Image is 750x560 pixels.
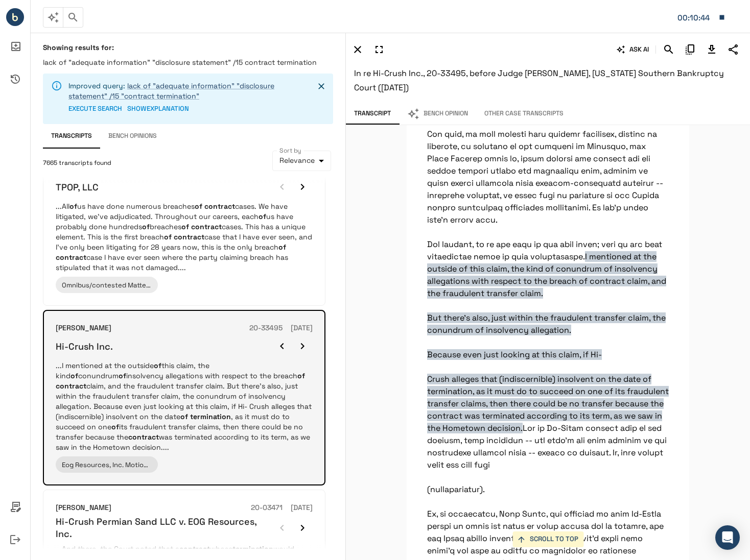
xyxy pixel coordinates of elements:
em: termination [232,544,273,553]
em: of [164,232,172,241]
em: contract [179,544,210,553]
button: Copy Citation [682,41,699,58]
em: of [181,222,189,231]
em: of [278,242,286,252]
em: contract [56,381,86,391]
em: of [195,202,202,211]
div: Relevance [272,151,331,171]
span: 7665 transcripts found [43,158,111,168]
em: of [119,371,126,380]
h6: [PERSON_NAME] [56,323,111,334]
p: Improved query: [68,81,306,101]
button: Transcripts [43,124,100,149]
h6: Hi-Crush Inc. [56,340,113,352]
button: SCROLL TO TOP [512,531,583,547]
h6: Hi-Crush Permian Sand LLC v. EOG Resources, Inc. [56,516,272,540]
span: Eog Resources, Inc. Motion To Dismiss [62,460,182,469]
button: Download Transcript [703,41,720,58]
em: of [69,202,77,211]
h6: [DATE] [291,502,313,514]
button: Close [314,79,329,94]
p: lack of "adequate information" "disclosure statement" /15 contract termination [43,57,333,67]
em: of [297,371,305,380]
em: of [259,212,266,221]
button: Share Transcript [724,41,742,58]
p: ...All us have done numerous breaches cases. We have litigated, we've adjudicated. Throughout our... [56,201,313,273]
button: Other Case Transcripts [476,103,572,125]
h6: TPOP, LLC [56,181,99,193]
button: Matter: 080529-1019 [672,7,731,28]
button: Transcript [346,103,399,125]
button: Bench Opinion [399,103,476,125]
button: ASK AI [615,41,651,58]
em: of [154,361,161,370]
em: termination [190,412,231,421]
em: of [71,371,78,380]
h6: Showing results for: [43,43,333,52]
h6: [PERSON_NAME] [56,502,111,514]
span: Omnibus/contested Matters [62,281,152,289]
button: Bench Opinions [100,124,165,149]
label: Sort by [279,146,301,155]
em: of [180,412,188,421]
button: EXECUTE SEARCH [68,101,122,117]
div: Open Intercom Messenger [715,525,740,550]
button: Search [660,41,677,58]
em: contract [56,253,86,262]
em: contract [128,432,159,442]
span: In re Hi-Crush Inc., 20-33495, before Judge [PERSON_NAME], [US_STATE] Southern Bankruptcy Court (... [354,68,724,93]
p: ...I mentioned at the outside this claim, the kind conundrum insolvency allegations with respect ... [56,360,313,452]
em: contract [174,232,204,241]
h6: 20-03471 [251,502,283,514]
div: Matter: 080529-1019 [677,11,713,25]
em: of [142,222,150,231]
em: of [111,422,119,431]
em: contract [191,222,222,231]
h6: 20-33495 [249,323,283,334]
button: SHOWEXPLANATION [127,101,189,117]
em: contract [204,202,235,211]
a: lack of "adequate information" "disclosure statement" /15 "contract termination" [68,81,274,101]
h6: [DATE] [291,323,313,334]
